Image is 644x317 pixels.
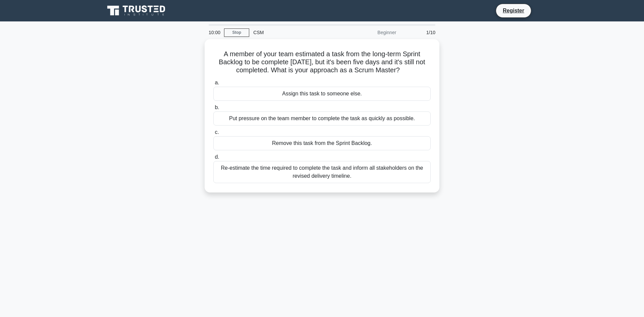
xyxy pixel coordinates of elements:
[213,50,431,75] h5: A member of your team estimated a task from the long-term Sprint Backlog to be complete [DATE], b...
[215,129,219,135] span: c.
[341,26,400,39] div: Beginner
[215,154,219,160] span: d.
[205,26,224,39] div: 10:00
[215,80,219,85] span: a.
[249,26,341,39] div: CSM
[215,104,219,110] span: b.
[400,26,439,39] div: 1/10
[213,87,431,101] div: Assign this task to someone else.
[213,136,431,150] div: Remove this task from the Sprint Backlog.
[499,6,528,15] a: Register
[213,111,431,126] div: Put pressure on the team member to complete the task as quickly as possible.
[213,161,431,183] div: Re-estimate the time required to complete the task and inform all stakeholders on the revised del...
[224,28,249,37] a: Stop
